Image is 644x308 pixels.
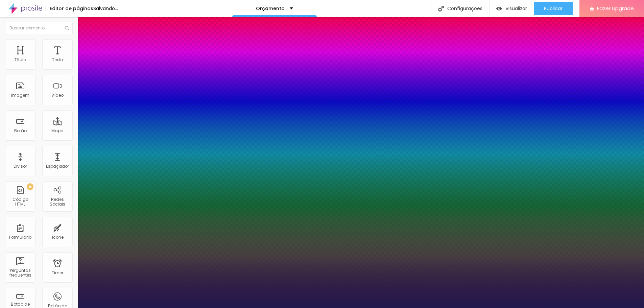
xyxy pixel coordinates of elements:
div: Mapa [51,128,64,133]
div: Texto [52,57,63,62]
div: Imagem [11,93,29,98]
div: Formulário [9,235,31,240]
span: Visualizar [505,6,527,11]
div: Título [15,57,26,62]
div: Código HTML [7,197,33,207]
span: Fazer Upgrade [597,5,634,11]
span: Publicar [544,6,563,11]
div: Botão [14,128,27,133]
button: Publicar [534,2,573,15]
div: Espaçador [46,164,69,169]
p: Orçamento [256,6,285,11]
div: Editor de páginas [46,6,93,11]
div: Divisor [14,164,27,169]
div: Redes Sociais [44,197,71,207]
div: Ícone [52,235,64,240]
div: Perguntas frequentes [7,268,33,278]
div: Salvando... [93,6,118,11]
img: Icone [438,6,444,11]
button: Visualizar [490,2,534,15]
div: Vídeo [51,93,64,98]
input: Buscar elemento [5,22,73,34]
img: view-1.svg [496,6,502,11]
img: Icone [65,26,69,30]
div: Timer [52,270,63,275]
